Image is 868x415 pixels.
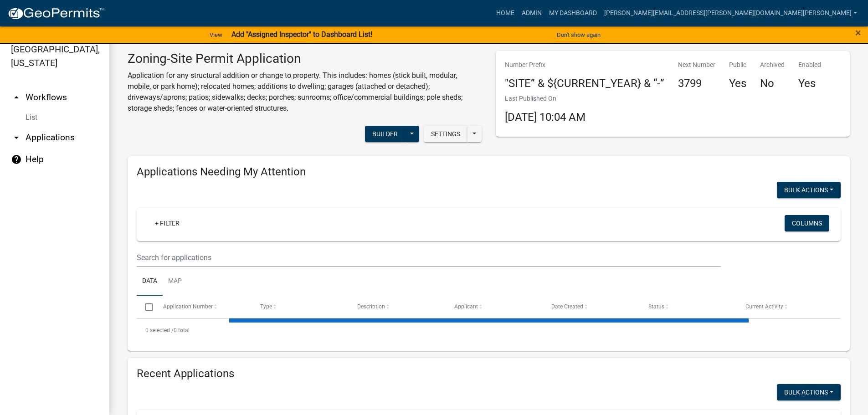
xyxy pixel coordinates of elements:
datatable-header-cell: Type [251,296,348,318]
h4: Yes [798,77,821,90]
span: Current Activity [745,303,783,310]
datatable-header-cell: Status [640,296,737,318]
i: arrow_drop_down [11,132,22,143]
button: Don't show again [553,27,604,42]
p: Last Published On [505,94,586,103]
p: Next Number [678,60,715,70]
h3: Zoning-Site Permit Application [128,51,482,67]
i: help [11,154,22,165]
button: Bulk Actions [777,182,841,198]
span: Status [648,303,664,310]
p: Number Prefix [505,60,664,70]
h4: Applications Needing My Attention [137,165,841,179]
span: × [855,26,861,39]
p: Application for any structural addition or change to property. This includes: homes (stick built,... [128,70,482,114]
datatable-header-cell: Description [349,296,446,318]
p: Enabled [798,60,821,70]
p: Public [729,60,746,70]
span: [DATE] 10:04 AM [505,111,586,123]
button: Bulk Actions [777,384,841,400]
datatable-header-cell: Date Created [543,296,640,318]
button: Columns [785,215,829,231]
span: Date Created [551,303,583,310]
datatable-header-cell: Application Number [154,296,251,318]
h4: 3799 [678,77,715,90]
a: My Dashboard [545,5,601,22]
div: 0 total [137,319,841,342]
datatable-header-cell: Applicant [446,296,543,318]
a: [PERSON_NAME][EMAIL_ADDRESS][PERSON_NAME][DOMAIN_NAME][PERSON_NAME] [601,5,861,22]
span: Application Number [163,303,213,310]
button: Settings [424,126,467,142]
datatable-header-cell: Current Activity [737,296,834,318]
a: Admin [518,5,545,22]
button: Builder [365,126,405,142]
a: Map [163,267,187,296]
a: Home [493,5,518,22]
strong: Add "Assigned Inspector" to Dashboard List! [231,30,372,39]
h4: No [760,77,785,90]
button: Close [855,27,861,38]
span: 0 selected / [145,327,174,333]
span: Type [260,303,272,310]
h4: Yes [729,77,746,90]
h4: Recent Applications [137,367,841,380]
datatable-header-cell: Select [137,296,154,318]
a: View [206,27,226,42]
h4: "SITE” & ${CURRENT_YEAR} & “-” [505,77,664,90]
span: Description [357,303,385,310]
a: + Filter [148,215,187,231]
i: arrow_drop_up [11,92,22,103]
a: Data [137,267,163,296]
p: Archived [760,60,785,70]
span: Applicant [454,303,478,310]
input: Search for applications [137,248,721,267]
